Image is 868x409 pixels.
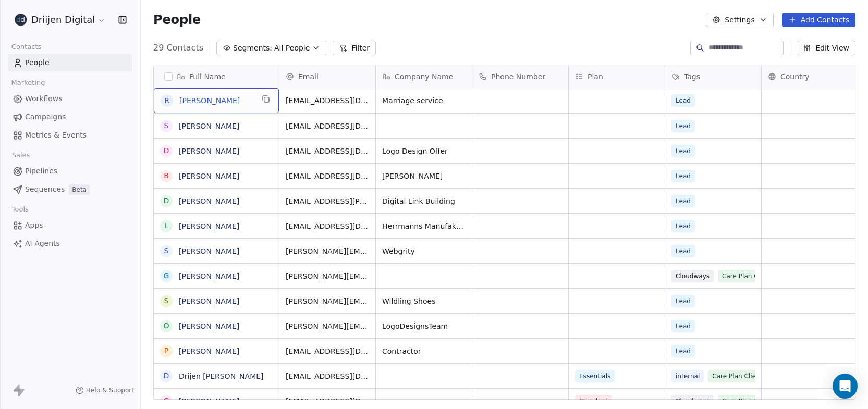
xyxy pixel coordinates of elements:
[382,146,466,156] span: Logo Design Offer
[762,65,858,88] div: Country
[382,95,466,106] span: Marriage service
[472,65,568,88] div: Phone Number
[7,75,50,91] span: Marketing
[569,65,665,88] div: Plan
[179,297,239,305] a: [PERSON_NAME]
[164,170,169,181] div: B
[286,196,369,206] span: [EMAIL_ADDRESS][PERSON_NAME][DOMAIN_NAME]
[8,163,132,180] a: Pipelines
[588,71,603,82] span: Plan
[164,95,169,106] div: R
[86,386,134,394] span: Help & Support
[8,217,132,234] a: Apps
[179,347,239,355] a: [PERSON_NAME]
[382,296,466,306] span: Wildling Shoes
[179,172,239,180] a: [PERSON_NAME]
[25,220,43,231] span: Apps
[833,374,858,399] div: Open Intercom Messenger
[274,43,310,54] span: All People
[671,245,695,257] span: Lead
[797,41,855,55] button: Edit View
[164,395,169,406] div: G
[286,246,369,256] span: [PERSON_NAME][EMAIL_ADDRESS][DOMAIN_NAME]
[25,184,65,195] span: Sequences
[382,346,466,356] span: Contractor
[7,147,34,163] span: Sales
[8,90,132,107] a: Workflows
[164,245,169,256] div: S
[25,93,63,104] span: Workflows
[189,71,226,82] span: Full Name
[233,43,272,54] span: Segments:
[8,108,132,126] a: Campaigns
[382,321,466,331] span: LogoDesignsTeam
[179,272,239,280] a: [PERSON_NAME]
[163,320,169,331] div: O
[164,120,169,131] div: S
[671,220,695,232] span: Lead
[286,221,369,231] span: [EMAIL_ADDRESS][DOMAIN_NAME]
[8,235,132,252] a: AI Agents
[179,197,239,205] a: [PERSON_NAME]
[382,171,466,181] span: [PERSON_NAME]
[575,370,615,382] span: Essentials
[164,195,169,206] div: D
[153,12,201,28] span: People
[671,270,714,282] span: Cloudways
[25,111,66,122] span: Campaigns
[8,54,132,71] a: People
[25,57,50,68] span: People
[179,122,239,130] a: [PERSON_NAME]
[286,396,369,406] span: [EMAIL_ADDRESS][DOMAIN_NAME]
[671,295,695,307] span: Lead
[179,372,264,380] a: Drijen [PERSON_NAME]
[31,13,95,27] span: Driijen Digital
[286,95,369,106] span: [EMAIL_ADDRESS][DOMAIN_NAME]
[395,71,453,82] span: Company Name
[25,130,87,141] span: Metrics & Events
[718,395,776,407] span: Care Plan Client
[782,13,855,27] button: Add Contacts
[179,222,239,230] a: [PERSON_NAME]
[780,71,810,82] span: Country
[25,166,57,177] span: Pipelines
[333,41,376,55] button: Filter
[286,346,369,356] span: [EMAIL_ADDRESS][DOMAIN_NAME]
[382,196,466,206] span: Digital Link Building
[179,397,239,405] a: [PERSON_NAME]
[718,270,776,282] span: Care Plan Client
[382,221,466,231] span: Herrmanns Manufaktur
[76,386,134,394] a: Help & Support
[164,370,169,381] div: D
[164,145,169,156] div: D
[671,345,695,357] span: Lead
[164,270,169,281] div: G
[706,13,773,27] button: Settings
[8,127,132,144] a: Metrics & Events
[8,181,132,198] a: SequencesBeta
[286,146,369,156] span: [EMAIL_ADDRESS][DOMAIN_NAME]
[25,238,60,249] span: AI Agents
[13,11,108,29] button: Driijen Digital
[671,370,704,382] span: internal
[286,321,369,331] span: [PERSON_NAME][EMAIL_ADDRESS][DOMAIN_NAME]
[671,170,695,182] span: Lead
[154,88,279,400] div: grid
[671,320,695,332] span: Lead
[671,120,695,132] span: Lead
[15,14,27,26] img: dd-logo-round.png
[298,71,319,82] span: Email
[7,202,33,217] span: Tools
[286,121,369,131] span: [EMAIL_ADDRESS][DOMAIN_NAME]
[665,65,761,88] div: Tags
[671,395,714,407] span: Cloudways
[179,322,239,330] a: [PERSON_NAME]
[671,94,695,107] span: Lead
[164,220,168,231] div: L
[671,145,695,157] span: Lead
[671,195,695,207] span: Lead
[575,395,612,407] span: Standard
[69,184,90,195] span: Beta
[491,71,545,82] span: Phone Number
[154,65,279,88] div: Full Name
